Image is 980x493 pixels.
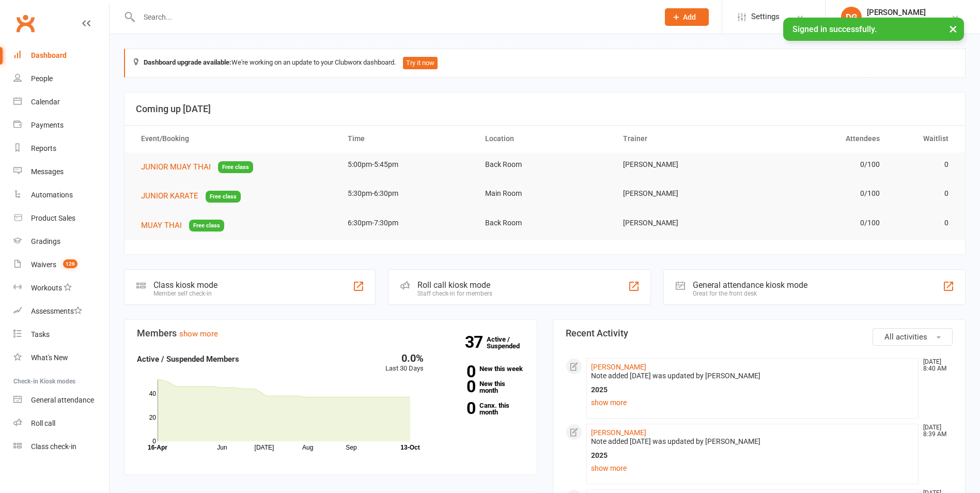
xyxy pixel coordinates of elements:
div: Reports [31,144,56,152]
div: Tasks [31,330,50,338]
a: Assessments [13,300,109,323]
strong: Active / Suspended Members [137,355,239,364]
a: Class kiosk mode [13,435,109,458]
td: 0/100 [751,181,889,206]
td: 0 [889,181,958,206]
div: Payments [31,121,64,129]
button: × [944,18,962,40]
a: Tasks [13,323,109,346]
a: People [13,67,109,90]
h3: Recent Activity [566,328,953,338]
span: MUAY THAI [141,221,182,230]
th: Waitlist [889,126,958,152]
div: General attendance [31,396,94,404]
a: Product Sales [13,207,109,230]
div: Note added [DATE] was updated by [PERSON_NAME] [591,372,914,380]
div: Class check-in [31,442,76,451]
div: Staff check-in for members [417,290,492,297]
th: Location [476,126,613,152]
div: Workouts [31,284,62,292]
a: Payments [13,114,109,137]
a: Calendar [13,90,109,114]
div: Automations [31,191,73,199]
div: Note added [DATE] was updated by [PERSON_NAME] [591,437,914,446]
a: 0New this month [439,380,524,394]
td: Main Room [476,181,613,206]
td: 0 [889,211,958,235]
div: Dashboard [31,51,67,59]
input: Search... [136,10,651,24]
a: 37Active / Suspended [487,328,532,357]
div: What's New [31,353,68,362]
span: Free class [206,191,241,203]
div: 2025 [591,451,914,460]
span: Add [683,13,696,21]
div: Calendar [31,98,60,106]
button: Add [665,8,709,26]
td: Back Room [476,211,613,235]
div: Waivers [31,260,56,269]
a: Gradings [13,230,109,253]
a: Clubworx [12,10,38,36]
td: 5:00pm-5:45pm [338,152,476,177]
span: Free class [189,220,224,232]
div: Roll call [31,419,55,427]
div: People [31,74,53,83]
th: Time [338,126,476,152]
button: Try it now [403,57,438,69]
td: 0 [889,152,958,177]
div: Boars Martial Arts [867,17,926,26]
span: Settings [751,5,780,28]
td: [PERSON_NAME] [614,211,751,235]
div: DG [841,7,862,27]
span: JUNIOR MUAY THAI [141,162,211,172]
th: Attendees [751,126,889,152]
span: Signed in successfully. [792,24,877,34]
a: show more [591,461,914,475]
td: 0/100 [751,152,889,177]
button: All activities [873,328,953,346]
span: All activities [884,332,927,342]
time: [DATE] 8:39 AM [918,424,952,438]
a: Dashboard [13,44,109,67]
a: Workouts [13,276,109,300]
strong: 0 [439,364,475,379]
div: Roll call kiosk mode [417,280,492,290]
a: 0Canx. this month [439,402,524,415]
a: [PERSON_NAME] [591,363,646,371]
button: JUNIOR KARATEFree class [141,190,241,203]
a: 0New this week [439,365,524,372]
div: We're working on an update to your Clubworx dashboard. [124,49,966,78]
a: What's New [13,346,109,369]
a: Reports [13,137,109,160]
div: Great for the front desk [693,290,807,297]
h3: Coming up [DATE] [136,104,954,114]
td: 6:30pm-7:30pm [338,211,476,235]
a: show more [179,329,218,338]
div: Member self check-in [153,290,217,297]
td: Back Room [476,152,613,177]
span: 126 [63,259,77,268]
a: Automations [13,183,109,207]
button: MUAY THAIFree class [141,219,224,232]
th: Trainer [614,126,751,152]
a: Roll call [13,412,109,435]
a: show more [591,395,914,410]
strong: 0 [439,400,475,416]
td: 0/100 [751,211,889,235]
a: [PERSON_NAME] [591,428,646,437]
div: General attendance kiosk mode [693,280,807,290]
div: Gradings [31,237,60,245]
time: [DATE] 8:40 AM [918,359,952,372]
div: Last 30 Days [385,353,424,374]
div: 0.0% [385,353,424,363]
a: Messages [13,160,109,183]
div: Messages [31,167,64,176]
div: Product Sales [31,214,75,222]
div: [PERSON_NAME] [867,8,926,17]
td: [PERSON_NAME] [614,152,751,177]
a: General attendance kiosk mode [13,389,109,412]
th: Event/Booking [132,126,338,152]
div: Class kiosk mode [153,280,217,290]
a: Waivers 126 [13,253,109,276]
